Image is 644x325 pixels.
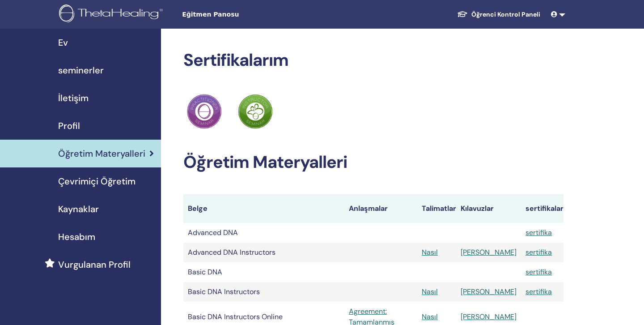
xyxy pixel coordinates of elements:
[187,94,222,129] img: Practitioner
[521,194,563,223] th: sertifikalar
[58,91,89,105] span: İletişim
[422,248,438,257] a: Nasıl
[525,228,552,237] a: sertifika
[58,36,68,49] span: Ev
[58,64,104,77] span: seminerler
[183,152,563,173] h2: Öğretim Materyalleri
[58,202,99,216] span: Kaynaklar
[183,243,344,262] td: Advanced DNA Instructors
[183,50,563,71] h2: Sertifikalarım
[422,287,438,296] a: Nasıl
[58,119,80,133] span: Profil
[182,10,316,19] span: Eğitmen Panosu
[183,262,344,282] td: Basic DNA
[525,248,552,257] a: sertifika
[417,194,456,223] th: Talimatlar
[525,287,552,296] a: sertifika
[344,194,417,223] th: Anlaşmalar
[422,312,438,321] a: Nasıl
[461,248,517,257] a: [PERSON_NAME]
[183,282,344,302] td: Basic DNA Instructors
[183,194,344,223] th: Belge
[525,267,552,277] a: sertifika
[461,287,517,296] a: [PERSON_NAME]
[457,10,468,18] img: graduation-cap-white.svg
[456,194,521,223] th: Kılavuzlar
[58,147,145,160] span: Öğretim Materyalleri
[183,223,344,243] td: Advanced DNA
[58,175,136,188] span: Çevrimiçi Öğretim
[59,4,166,25] img: logo.png
[461,312,517,321] a: [PERSON_NAME]
[450,6,547,23] a: Öğrenci Kontrol Paneli
[58,230,95,244] span: Hesabım
[238,94,273,129] img: Practitioner
[58,258,131,271] span: Vurgulanan Profil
